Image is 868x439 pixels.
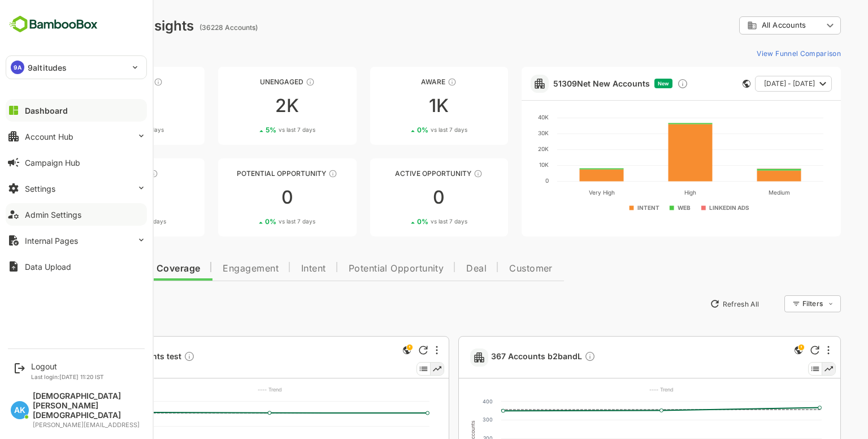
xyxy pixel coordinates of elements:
span: vs last 7 days [90,217,127,226]
button: Campaign Hub [6,151,147,174]
div: [PERSON_NAME][EMAIL_ADDRESS] [33,421,141,429]
div: 9A9altitudes [6,56,146,79]
div: Discover new ICP-fit accounts showing engagement — via intent surges, anonymous website visits, L... [637,78,649,89]
span: Engagement [183,264,239,273]
button: Refresh All [665,295,724,313]
a: Potential OpportunityThese accounts are MQAs and can be passed on to Inside Sales00%vs last 7 days [179,158,316,236]
a: EngagedThese accounts are warm, further nurturing would qualify them to MQAs3567%vs last 7 days [27,158,165,236]
span: [DATE] - [DATE] [724,76,775,91]
div: 5 % [226,126,276,134]
text: 10K [500,161,509,168]
text: 400 [443,398,453,404]
text: Very High [549,189,575,196]
span: All Accounts [722,21,766,29]
text: ---- Trend [610,386,634,393]
div: Dashboard Insights [27,18,154,34]
div: Settings [25,184,55,193]
div: 35 [27,188,165,206]
div: 0 % [377,126,428,134]
div: Unreached [27,78,165,86]
span: Potential Opportunity [309,264,405,273]
a: UnengagedThese accounts have not shown enough engagement and need nurturing2K5%vs last 7 days [179,67,316,145]
div: Admin Settings [25,210,81,219]
div: Data Upload [25,262,71,272]
div: Refresh [771,346,780,355]
button: Internal Pages [6,229,147,252]
span: 25346 Accounts test [60,351,155,364]
span: Data Quality and Coverage [38,264,160,273]
span: Customer [470,264,513,273]
div: 67 % [72,217,127,226]
a: AwareThese accounts have just entered the buying cycle and need further nurturing1K0%vs last 7 days [331,67,468,145]
div: All Accounts [700,15,801,37]
button: New Insights [27,294,110,314]
div: 2K [179,97,316,115]
button: Dashboard [6,99,147,122]
button: View Funnel Comparison [713,44,801,62]
button: Account Hub [6,125,147,148]
div: 0 % [377,217,428,226]
div: Account Hub [25,132,73,141]
div: Logout [31,361,104,371]
div: This is a global insight. Segment selection is not applicable for this view [752,343,766,359]
p: 9altitudes [28,62,67,74]
div: 0 [331,188,468,206]
div: Potential Opportunity [179,169,316,178]
div: Refresh [379,346,388,355]
text: Medium [728,189,750,196]
div: 0 % [74,126,124,134]
div: Description not present [545,351,556,364]
div: 33K [27,97,165,115]
span: vs last 7 days [239,126,276,134]
div: These accounts have just entered the buying cycle and need further nurturing [408,78,417,87]
div: All Accounts [708,20,783,31]
div: More [396,346,398,355]
div: Unengaged [179,78,316,86]
div: Engaged [27,169,165,178]
span: vs last 7 days [391,217,428,226]
div: 1K [331,97,468,115]
button: [DATE] - [DATE] [715,76,792,92]
button: Data Upload [6,255,147,278]
div: This is a global insight. Segment selection is not applicable for this view [361,343,374,359]
text: 30K [51,398,62,404]
div: This card does not support filter and segments [703,80,711,88]
img: BambooboxFullLogoMark.5f36c76dfaba33ec1ec1367b70bb1252.svg [6,14,101,35]
div: Active Opportunity [331,169,468,178]
div: These accounts have not been engaged with for a defined time period [114,78,123,87]
div: Dashboard [25,106,68,115]
a: Active OpportunityThese accounts have open opportunities which might be at any of the Sales Stage... [331,158,468,236]
div: These accounts have not shown enough engagement and need nurturing [266,78,275,87]
text: ---- Trend [218,386,242,393]
ag: (36228 Accounts) [160,23,222,32]
text: 0 [506,177,509,184]
div: 9A [11,61,24,74]
div: These accounts have open opportunities which might be at any of the Sales Stages [434,169,443,178]
div: More [788,346,790,355]
span: New [618,80,630,87]
span: vs last 7 days [88,126,124,134]
a: 367 Accounts b2bandLDescription not present [452,351,561,364]
div: These accounts are MQAs and can be passed on to Inside Sales [289,169,298,178]
div: Filters [762,294,801,314]
text: 20K [498,145,509,152]
text: High [645,189,657,196]
div: [DEMOGRAPHIC_DATA][PERSON_NAME][DEMOGRAPHIC_DATA] [33,391,141,420]
span: vs last 7 days [239,217,276,226]
button: Settings [6,177,147,200]
div: Campaign Hub [25,158,80,167]
a: 51309Net New Accounts [514,79,610,88]
text: 300 [443,416,453,423]
div: These accounts are warm, further nurturing would qualify them to MQAs [110,169,119,178]
div: 0 % [225,217,276,226]
a: 25346 Accounts testDescription not present [60,351,160,364]
div: Description not present [144,351,155,364]
span: vs last 7 days [391,126,428,134]
span: Deal [427,264,447,273]
p: Last login: [DATE] 11:20 IST [31,373,104,380]
div: Filters [763,299,783,308]
span: 367 Accounts b2bandL [452,351,556,364]
text: 30K [498,130,509,136]
a: UnreachedThese accounts have not been engaged with for a defined time period33K0%vs last 7 days [27,67,165,145]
